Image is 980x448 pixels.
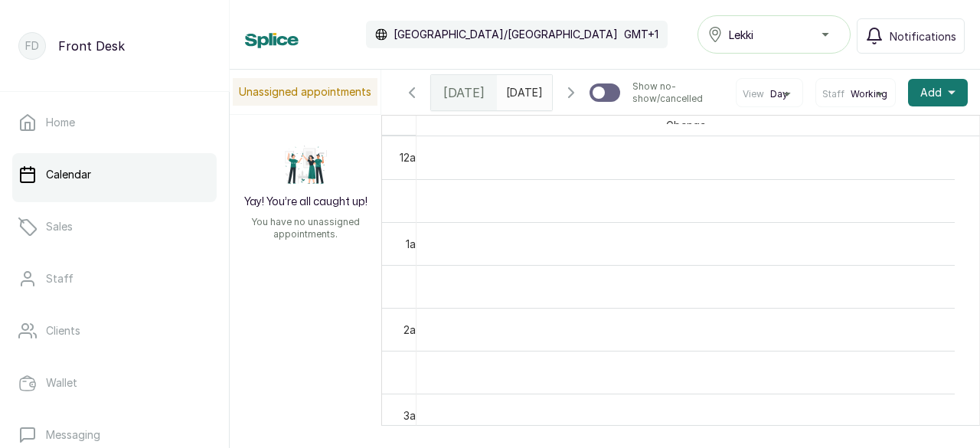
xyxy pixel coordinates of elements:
[46,167,91,182] p: Calendar
[663,116,709,135] span: Gbenga
[244,195,367,210] h2: Yay! You’re all caught up!
[397,149,427,165] div: 12am
[46,115,75,130] p: Home
[12,309,217,352] a: Clients
[908,79,968,106] button: Add
[743,88,796,100] button: ViewDay
[857,18,965,54] button: Notifications
[12,257,217,300] a: Staff
[12,205,217,248] a: Sales
[58,37,125,55] p: Front Desk
[12,101,217,144] a: Home
[46,427,100,443] p: Messaging
[25,38,39,54] p: FD
[46,375,77,391] p: Wallet
[697,15,851,54] button: Lekki
[400,322,427,338] div: 2am
[394,27,618,42] p: [GEOGRAPHIC_DATA]/[GEOGRAPHIC_DATA]
[624,27,658,42] p: GMT+1
[239,216,372,240] p: You have no unassigned appointments.
[822,88,844,100] span: Staff
[403,236,427,252] div: 1am
[632,80,724,105] p: Show no-show/cancelled
[743,88,764,100] span: View
[400,407,427,423] div: 3am
[46,271,73,286] p: Staff
[920,85,942,100] span: Add
[233,78,377,106] p: Unassigned appointments
[431,75,497,110] div: [DATE]
[770,88,788,100] span: Day
[851,88,887,100] span: Working
[822,88,889,100] button: StaffWorking
[46,219,73,234] p: Sales
[729,27,753,43] span: Lekki
[12,153,217,196] a: Calendar
[46,323,80,338] p: Clients
[890,28,956,44] span: Notifications
[443,83,485,102] span: [DATE]
[12,361,217,404] a: Wallet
